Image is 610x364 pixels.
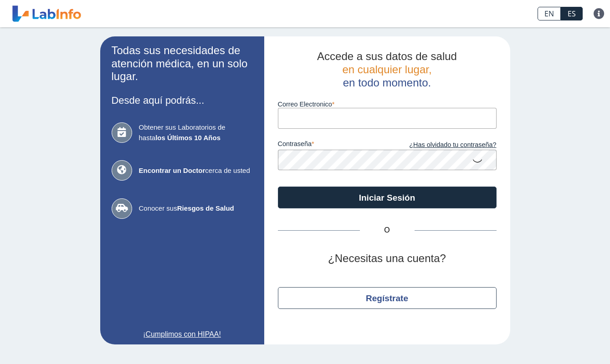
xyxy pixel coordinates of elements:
[139,203,253,214] span: Conocer sus
[112,95,253,106] h3: Desde aquí podrás...
[360,225,415,236] span: O
[177,204,234,212] b: Riesgos de Salud
[538,7,561,20] a: EN
[155,134,220,142] b: los Últimos 10 Años
[112,44,253,83] h2: Todas sus necesidades de atención médica, en un solo lugar.
[278,187,497,208] button: Iniciar Sesión
[278,140,387,150] label: contraseña
[278,287,497,309] button: Regístrate
[561,7,583,20] a: ES
[278,101,497,108] label: Correo Electronico
[529,329,600,354] iframe: Help widget launcher
[342,63,431,76] span: en cualquier lugar,
[278,252,497,265] h2: ¿Necesitas una cuenta?
[139,166,253,176] span: cerca de usted
[139,167,205,174] b: Encontrar un Doctor
[317,50,457,62] span: Accede a sus datos de salud
[112,329,253,340] a: ¡Cumplimos con HIPAA!
[139,122,253,143] span: Obtener sus Laboratorios de hasta
[387,140,497,150] a: ¿Has olvidado tu contraseña?
[343,76,431,89] span: en todo momento.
